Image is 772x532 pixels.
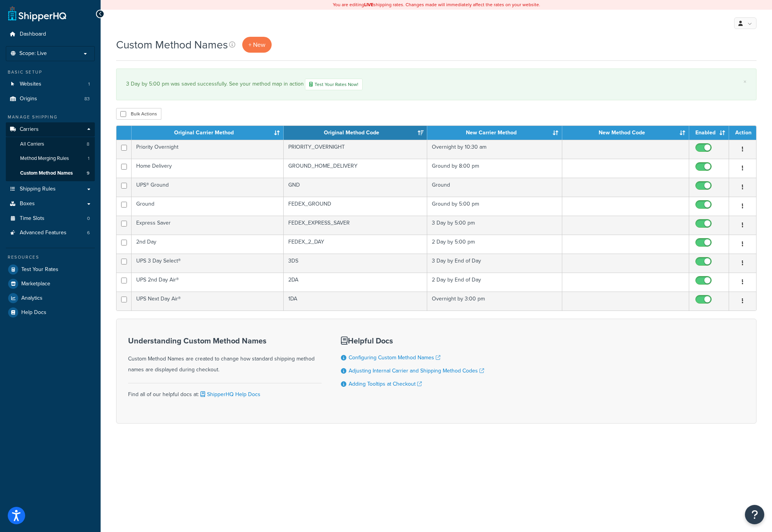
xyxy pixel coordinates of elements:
[20,141,44,148] span: All Carriers
[132,140,284,159] td: Priority Overnight
[6,291,95,305] a: Analytics
[6,92,95,106] a: Origins 83
[284,292,428,311] td: 1DA
[284,216,428,235] td: FEDEX_EXPRESS_SAVER
[6,151,95,166] a: Method Merging Rules 1
[349,367,484,375] a: Adjusting Internal Carrier and Shipping Method Codes
[427,178,562,197] td: Ground
[6,277,95,291] a: Marketplace
[6,211,95,226] a: Time Slots 0
[21,309,46,316] span: Help Docs
[242,37,272,53] a: + New
[132,292,284,311] td: UPS Next Day Air®
[19,50,47,57] span: Scope: Live
[199,390,260,398] a: ShipperHQ Help Docs
[20,31,46,38] span: Dashboard
[6,305,95,319] a: Help Docs
[427,140,562,159] td: Overnight by 10:30 am
[8,6,66,21] a: ShipperHQ Home
[6,166,95,180] a: Custom Method Names 9
[284,197,428,216] td: FEDEX_GROUND
[743,79,746,85] a: ×
[132,235,284,254] td: 2nd Day
[427,126,562,140] th: New Carrier Method: activate to sort column ascending
[349,380,422,388] a: Adding Tooltips at Checkout
[6,226,95,240] a: Advanced Features 6
[6,77,95,91] a: Websites 1
[364,1,373,8] b: LIVE
[6,77,95,91] li: Websites
[21,295,43,302] span: Analytics
[427,254,562,273] td: 3 Day by End of Day
[6,69,95,76] div: Basic Setup
[87,230,90,236] span: 6
[6,137,95,151] li: All Carriers
[284,254,428,273] td: 3DS
[427,159,562,178] td: Ground by 8:00 pm
[116,37,228,52] h1: Custom Method Names
[284,140,428,159] td: PRIORITY_OVERNIGHT
[88,81,90,88] span: 1
[341,336,484,345] h3: Helpful Docs
[284,178,428,197] td: GND
[6,92,95,106] li: Origins
[427,273,562,292] td: 2 Day by End of Day
[729,126,756,140] th: Action
[128,383,322,400] div: Find all of our helpful docs at:
[248,40,265,49] span: + New
[6,226,95,240] li: Advanced Features
[20,81,41,88] span: Websites
[132,273,284,292] td: UPS 2nd Day Air®
[6,211,95,226] li: Time Slots
[132,197,284,216] td: Ground
[562,126,689,140] th: New Method Code: activate to sort column ascending
[6,114,95,120] div: Manage Shipping
[20,96,37,102] span: Origins
[132,159,284,178] td: Home Delivery
[6,27,95,41] a: Dashboard
[427,235,562,254] td: 2 Day by 5:00 pm
[87,141,89,148] span: 8
[349,354,440,362] a: Configuring Custom Method Names
[132,126,284,140] th: Original Carrier Method: activate to sort column ascending
[305,79,363,90] a: Test Your Rates Now!
[284,159,428,178] td: GROUND_HOME_DELIVERY
[6,122,95,137] a: Carriers
[745,505,764,524] button: Open Resource Center
[284,273,428,292] td: 2DA
[284,126,428,140] th: Original Method Code: activate to sort column ascending
[6,182,95,196] a: Shipping Rules
[427,216,562,235] td: 3 Day by 5:00 pm
[20,170,73,177] span: Custom Method Names
[6,197,95,211] a: Boxes
[21,281,50,287] span: Marketplace
[20,155,69,162] span: Method Merging Rules
[6,151,95,166] li: Method Merging Rules
[128,336,322,375] div: Custom Method Names are created to change how standard shipping method names are displayed during...
[126,79,746,90] div: 3 Day by 5:00 pm was saved successfully. See your method map in action
[6,122,95,181] li: Carriers
[87,215,90,222] span: 0
[132,178,284,197] td: UPS® Ground
[284,235,428,254] td: FEDEX_2_DAY
[132,254,284,273] td: UPS 3 Day Select®
[20,126,39,133] span: Carriers
[88,155,89,162] span: 1
[132,216,284,235] td: Express Saver
[6,263,95,276] a: Test Your Rates
[20,201,35,207] span: Boxes
[6,166,95,180] li: Custom Method Names
[128,336,322,345] h3: Understanding Custom Method Names
[116,108,161,120] button: Bulk Actions
[20,230,67,236] span: Advanced Features
[6,137,95,151] a: All Carriers 8
[6,254,95,261] div: Resources
[87,170,89,177] span: 9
